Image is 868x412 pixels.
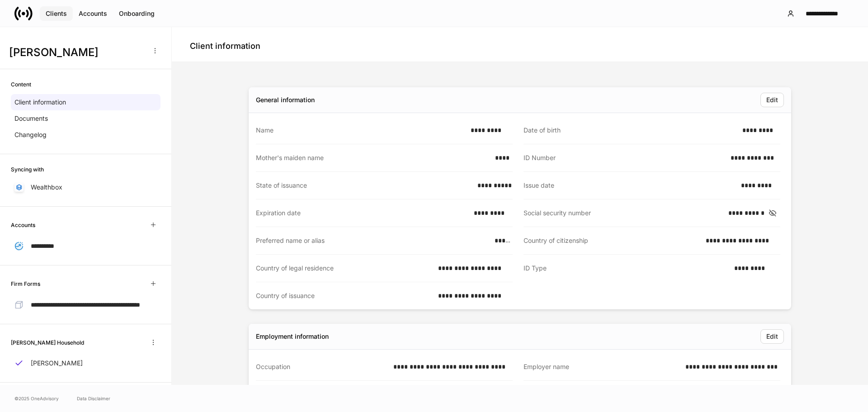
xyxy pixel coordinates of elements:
[46,9,67,18] div: Clients
[11,338,84,347] h6: [PERSON_NAME] Household
[14,114,48,123] p: Documents
[256,362,388,371] div: Occupation
[9,45,144,60] h3: [PERSON_NAME]
[113,6,160,21] button: Onboarding
[77,395,110,402] a: Data Disclaimer
[766,332,778,341] div: Edit
[524,153,725,162] div: ID Number
[11,355,160,371] a: [PERSON_NAME]
[524,126,737,135] div: Date of birth
[256,126,465,135] div: Name
[190,41,260,52] h4: Client information
[11,179,160,195] a: Wealthbox
[524,236,700,245] div: Country of citizenship
[256,181,472,190] div: State of issuance
[11,110,160,127] a: Documents
[524,362,680,371] div: Employer name
[256,291,433,300] div: Country of issuance
[256,332,329,341] div: Employment information
[73,6,113,21] button: Accounts
[766,95,778,104] div: Edit
[79,9,107,18] div: Accounts
[11,94,160,110] a: Client information
[256,95,315,104] div: General information
[14,130,47,139] p: Changelog
[524,208,723,218] div: Social security number
[11,221,35,229] h6: Accounts
[760,93,784,107] button: Edit
[524,181,736,190] div: Issue date
[31,183,62,192] p: Wealthbox
[256,236,489,245] div: Preferred name or alias
[256,153,490,162] div: Mother's maiden name
[11,127,160,143] a: Changelog
[14,98,66,107] p: Client information
[11,165,44,174] h6: Syncing with
[11,80,31,89] h6: Content
[119,9,155,18] div: Onboarding
[256,264,433,273] div: Country of legal residence
[40,6,73,21] button: Clients
[256,208,468,218] div: Expiration date
[524,264,729,273] div: ID Type
[14,395,59,402] span: © 2025 OneAdvisory
[760,329,784,344] button: Edit
[31,359,83,368] p: [PERSON_NAME]
[11,279,40,288] h6: Firm Forms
